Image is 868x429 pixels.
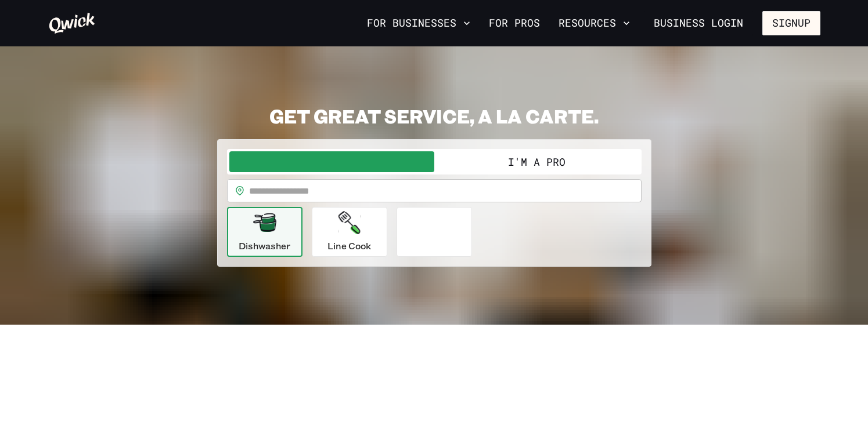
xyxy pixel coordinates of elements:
a: Business Login [644,11,753,35]
p: Line Cook [327,239,371,253]
button: Dishwasher [227,207,302,257]
button: Signup [762,11,820,35]
button: Resources [554,13,635,33]
button: For Businesses [362,13,475,33]
button: I'm a Pro [434,151,639,172]
button: Line Cook [312,207,387,257]
h2: GET GREAT SERVICE, A LA CARTE. [217,104,651,128]
button: I'm a Business [229,151,434,172]
a: For Pros [484,13,545,33]
p: Dishwasher [239,239,290,253]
